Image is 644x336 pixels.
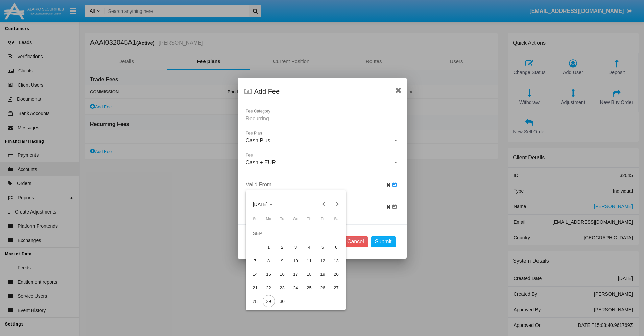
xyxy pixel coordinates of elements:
[263,268,275,280] div: 15
[290,254,302,267] div: 10
[262,254,276,267] td: 09/08/25
[263,254,275,267] div: 8
[330,254,343,267] td: 09/13/25
[248,281,262,294] td: 09/21/25
[303,216,316,224] th: Thursday
[248,254,262,267] td: 09/07/25
[289,281,303,294] td: 09/24/25
[276,240,289,254] td: 09/02/25
[316,254,330,267] td: 09/12/25
[303,267,316,281] td: 09/18/25
[276,216,289,224] th: Tuesday
[317,254,329,267] div: 12
[248,216,262,224] th: Sunday
[289,216,303,224] th: Wednesday
[289,267,303,281] td: 09/17/25
[248,267,262,281] td: 09/14/25
[316,240,330,254] td: 09/05/25
[317,241,329,253] div: 5
[248,227,343,240] td: SEP
[276,281,289,294] td: 09/23/25
[262,240,276,254] td: 09/01/25
[316,267,330,281] td: 09/19/25
[330,268,342,280] div: 20
[303,240,316,254] td: 09/04/25
[303,282,315,294] div: 25
[330,281,343,294] td: 09/27/25
[303,268,315,280] div: 18
[249,282,261,294] div: 21
[330,267,343,281] td: 09/20/25
[248,294,262,308] td: 09/28/25
[330,216,343,224] th: Saturday
[262,267,276,281] td: 09/15/25
[263,241,275,253] div: 1
[276,295,288,307] div: 30
[317,268,329,280] div: 19
[303,254,316,267] td: 09/11/25
[316,281,330,294] td: 09/26/25
[290,268,302,280] div: 17
[247,198,278,211] button: Choose month and year
[289,240,303,254] td: 09/03/25
[249,254,261,267] div: 7
[262,216,276,224] th: Monday
[330,282,342,294] div: 27
[276,268,288,280] div: 16
[289,254,303,267] td: 09/10/25
[262,281,276,294] td: 09/22/25
[276,294,289,308] td: 09/30/25
[253,202,268,207] span: [DATE]
[276,282,288,294] div: 23
[330,240,343,254] td: 09/06/25
[330,198,344,211] button: Next month
[262,294,276,308] td: 09/29/25
[303,281,316,294] td: 09/25/25
[303,241,315,253] div: 4
[303,254,315,267] div: 11
[317,282,329,294] div: 26
[263,282,275,294] div: 22
[316,216,330,224] th: Friday
[276,267,289,281] td: 09/16/25
[276,241,288,253] div: 2
[290,282,302,294] div: 24
[290,241,302,253] div: 3
[317,198,330,211] button: Previous month
[249,295,261,307] div: 28
[263,295,275,307] div: 29
[276,254,289,267] td: 09/09/25
[276,254,288,267] div: 9
[330,241,342,253] div: 6
[330,254,342,267] div: 13
[249,268,261,280] div: 14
